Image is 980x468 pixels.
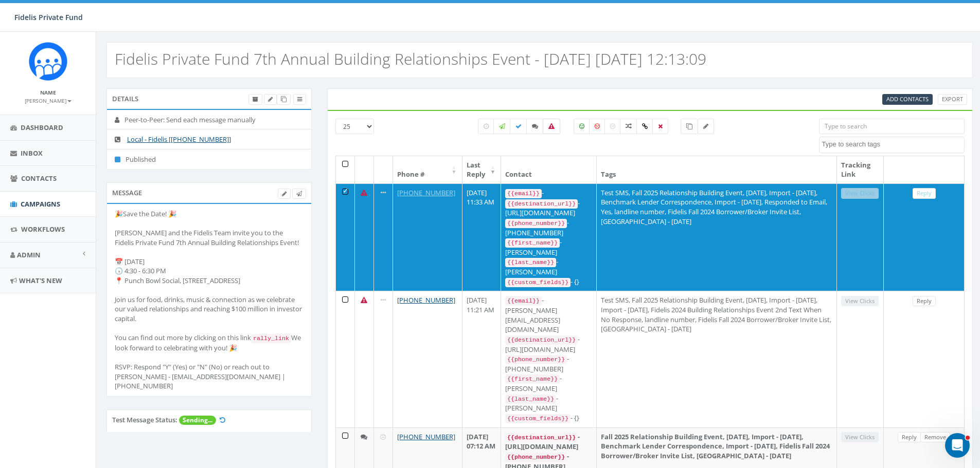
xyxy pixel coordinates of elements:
[620,119,637,134] label: Mixed
[21,174,57,183] span: Contacts
[505,354,592,373] div: - [PHONE_NUMBER]
[819,119,965,134] input: Type to search
[597,183,837,291] td: Test SMS, Fall 2025 Relationship Building Event, [DATE], Import - [DATE], Benchmark Lender Corres...
[505,373,592,393] div: - [PERSON_NAME]
[636,119,653,134] label: Link Clicked
[945,433,970,458] iframe: Intercom live chat
[25,96,72,105] a: [PERSON_NAME]
[589,119,605,134] label: Negative
[543,119,560,134] label: Bounced
[597,156,837,183] th: Tags
[397,295,455,305] a: [PHONE_NUMBER]
[597,291,837,427] td: Test SMS, Fall 2025 Relationship Building Event, [DATE], Import - [DATE], Import - [DATE], Fideli...
[505,414,571,423] code: {{custom_fields}}
[652,119,668,134] label: Removed
[886,95,929,103] span: CSV files only
[505,257,592,276] div: - [PERSON_NAME]
[282,190,287,197] span: Edit Campaign Body
[251,334,291,343] code: rally_link
[14,12,83,22] span: Fidelis Private Fund
[296,190,302,197] span: Send Test Message
[505,199,578,209] code: {{destination_url}}
[29,42,67,81] img: Rally_Corp_Icon.png
[505,432,592,452] div: - [URL][DOMAIN_NAME]
[40,89,56,96] small: Name
[505,198,592,218] div: - [URL][DOMAIN_NAME]
[505,394,592,413] div: - [PERSON_NAME]
[21,199,60,209] span: Campaigns
[898,432,921,443] a: Reply
[179,416,216,425] span: Sending...
[393,156,462,183] th: Phone #: activate to sort column ascending
[886,95,929,103] span: Add Contacts
[505,237,592,257] div: - [PERSON_NAME]
[268,95,273,103] span: Edit Campaign Title
[505,453,567,462] code: {{phone_number}}
[526,119,544,134] label: Replied
[913,188,936,199] a: Reply
[505,375,560,384] code: {{first_name}}
[505,413,592,423] div: - {}
[17,250,41,259] span: Admin
[822,140,964,149] textarea: Search
[493,119,511,134] label: Sending
[510,119,527,134] label: Delivered
[837,156,884,183] th: Tracking Link
[462,156,501,183] th: Last Reply: activate to sort column ascending
[106,182,312,203] div: Message
[127,135,231,144] a: Local - Fidelis [[PHONE_NUMBER]]
[505,219,567,228] code: {{phone_number}}
[397,432,455,441] a: [PHONE_NUMBER]
[21,148,43,158] span: Inbox
[920,432,950,443] a: Remove
[505,258,556,267] code: {{last_name}}
[107,149,311,170] li: Published
[115,50,706,67] h2: Fidelis Private Fund 7th Annual Building Relationships Event - [DATE] [DATE] 12:13:09
[882,94,933,105] a: Add Contacts
[938,94,967,105] a: Export
[112,415,177,425] label: Test Message Status:
[505,218,592,237] div: - [PHONE_NUMBER]
[115,156,126,163] i: Published
[505,355,567,364] code: {{phone_number}}
[505,334,592,354] div: - [URL][DOMAIN_NAME]
[505,238,560,248] code: {{first_name}}
[297,95,302,103] span: View Campaign Delivery Statistics
[505,335,578,345] code: {{destination_url}}
[505,295,592,334] div: - [PERSON_NAME][EMAIL_ADDRESS][DOMAIN_NAME]
[505,296,542,306] code: {{email}}
[21,224,65,234] span: Workflows
[21,123,63,132] span: Dashboard
[462,183,501,291] td: [DATE] 11:33 AM
[397,188,455,197] a: [PHONE_NUMBER]
[505,188,592,198] div: -
[703,122,708,130] span: Send Message
[462,291,501,427] td: [DATE] 11:21 AM
[505,395,556,404] code: {{last_name}}
[253,95,258,103] span: Archive Campaign
[686,122,692,130] span: Add Contacts to Campaign
[115,209,304,391] div: 🎉Save the Date! 🎉 [PERSON_NAME] and the Fidelis Team invite you to the Fidelis Private Fund 7th A...
[281,95,287,103] span: Clone Campaign
[501,156,597,183] th: Contact
[505,433,578,442] code: {{destination_url}}
[604,119,621,134] label: Neutral
[505,189,542,198] code: {{email}}
[478,119,494,134] label: Pending
[913,296,936,307] a: Reply
[505,278,571,287] code: {{custom_fields}}
[25,97,72,104] small: [PERSON_NAME]
[107,110,311,130] li: Peer-to-Peer: Send each message manually
[505,277,592,287] div: - {}
[115,117,124,123] i: Peer-to-Peer
[106,88,312,109] div: Details
[19,276,62,285] span: What's New
[574,119,590,134] label: Positive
